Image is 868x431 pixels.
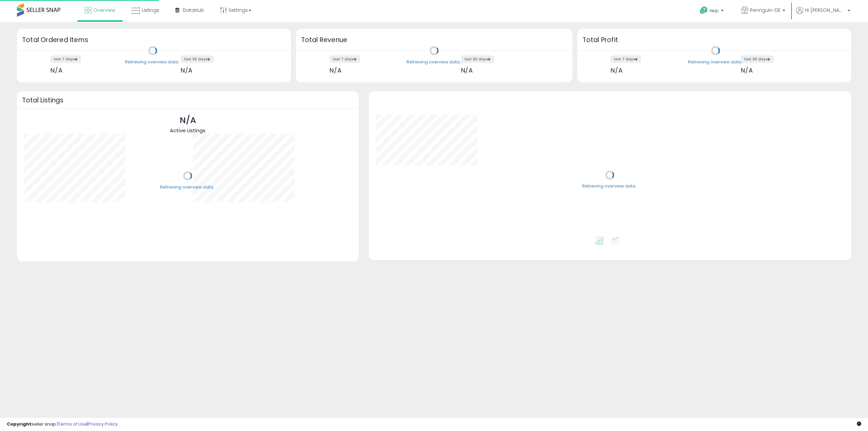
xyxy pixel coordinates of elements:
[805,7,846,14] span: Hi [PERSON_NAME]
[582,183,637,190] div: Retrieving overview data..
[142,7,159,14] span: Listings
[160,184,215,190] div: Retrieving overview data..
[688,59,743,65] div: Retrieving overview data..
[93,7,115,14] span: Overview
[694,1,730,22] a: Help
[796,7,850,22] a: Hi [PERSON_NAME]
[699,6,708,15] i: Get Help
[183,7,204,14] span: DataHub
[710,8,719,14] span: Help
[750,7,781,14] span: Pennguin-DE
[125,59,180,65] div: Retrieving overview data..
[407,59,462,65] div: Retrieving overview data..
